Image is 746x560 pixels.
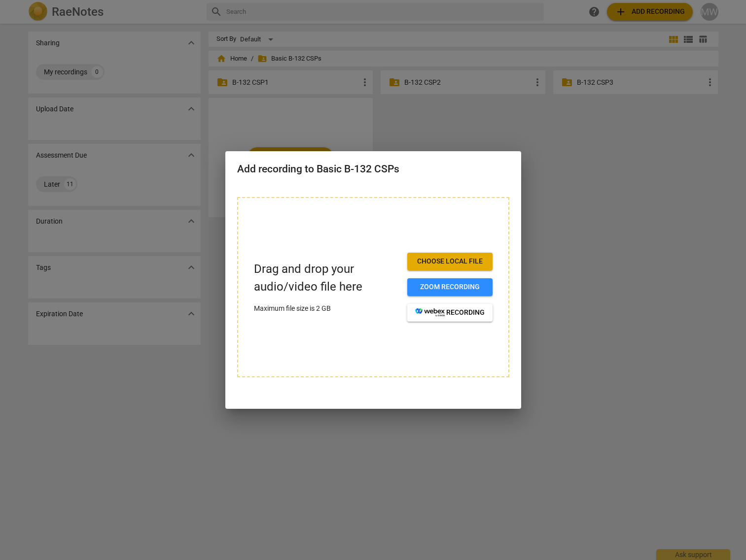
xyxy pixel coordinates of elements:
[237,163,509,175] h2: Add recording to Basic B-132 CSPs
[415,257,485,266] span: Choose local file
[415,282,485,292] span: Zoom recording
[407,278,493,296] button: Zoom recording
[254,303,399,314] p: Maximum file size is 2 GB
[407,304,493,322] button: recording
[407,253,493,270] button: Choose local file
[254,261,399,295] p: Drag and drop your audio/video file here
[415,308,485,318] span: recording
